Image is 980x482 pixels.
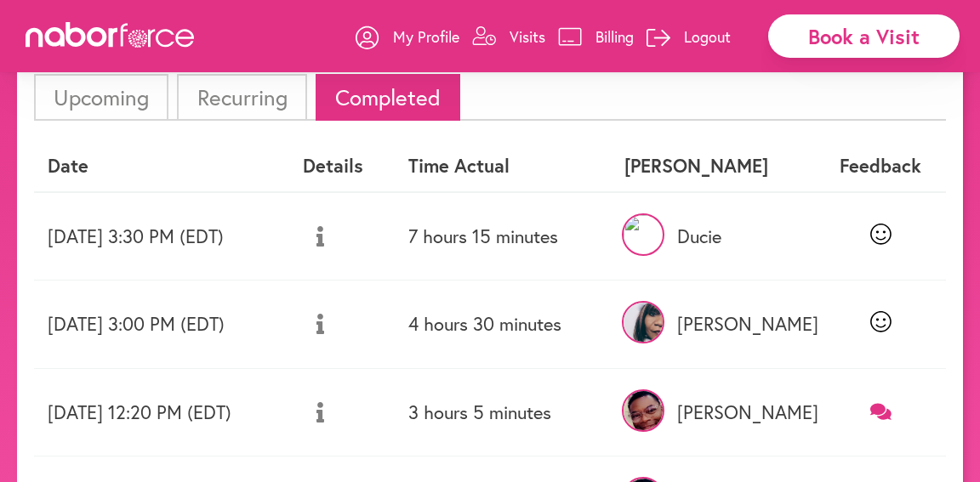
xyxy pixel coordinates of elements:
[34,141,289,191] th: Date
[356,11,459,62] a: My Profile
[34,192,289,281] td: [DATE] 3:30 PM (EDT)
[624,225,801,247] p: Ducie
[684,26,731,47] p: Logout
[624,401,801,423] p: [PERSON_NAME]
[395,368,612,456] td: 3 hours 5 minutes
[393,26,459,47] p: My Profile
[622,213,664,256] img: HcRkt7e3SOigpmXs9hHS
[622,389,664,432] img: kIMAioIKSGvxLeguFBXJ
[395,281,612,368] td: 4 hours 30 minutes
[611,141,815,191] th: [PERSON_NAME]
[395,192,612,281] td: 7 hours 15 minutes
[34,368,289,456] td: [DATE] 12:20 PM (EDT)
[34,74,168,121] li: Upcoming
[177,74,306,121] li: Recurring
[34,281,289,368] td: [DATE] 3:00 PM (EDT)
[768,14,960,58] div: Book a Visit
[595,26,634,47] p: Billing
[647,11,731,62] a: Logout
[316,74,460,121] li: Completed
[558,11,634,62] a: Billing
[395,141,612,191] th: Time Actual
[622,301,664,343] img: 53UJdjowTqex13pVMlfI
[624,313,801,335] p: [PERSON_NAME]
[472,11,545,62] a: Visits
[510,26,545,47] p: Visits
[289,141,394,191] th: Details
[816,141,946,191] th: Feedback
